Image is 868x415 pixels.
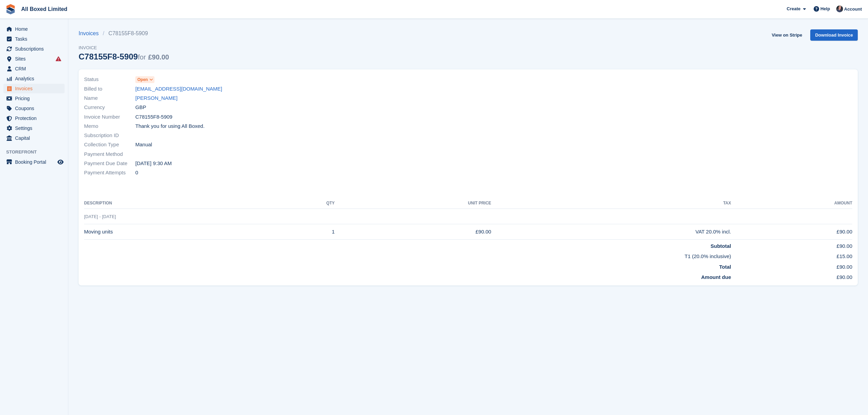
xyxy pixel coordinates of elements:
[5,4,16,14] img: stora-icon-8386f47178a22dfd0bd8f6a31ec36ba5ce8667c1dd55bd0f319d3a0aa187defe.svg
[15,54,56,64] span: Sites
[15,157,56,167] span: Booking Portal
[84,224,278,240] td: Moving units
[3,123,65,133] a: menu
[15,44,56,54] span: Subscriptions
[84,132,135,139] span: Subscription ID
[135,160,172,168] time: 2025-08-19 08:30:22 UTC
[79,52,169,61] div: C78155F8-5909
[3,94,65,103] a: menu
[3,24,65,34] a: menu
[844,6,862,13] span: Account
[137,77,148,83] span: Open
[135,104,146,111] span: GBP
[491,228,731,236] div: VAT 20.0% incl.
[15,84,56,93] span: Invoices
[135,85,222,93] a: [EMAIL_ADDRESS][DOMAIN_NAME]
[731,250,852,260] td: £15.00
[84,94,135,102] span: Name
[84,104,135,111] span: Currency
[84,169,135,177] span: Payment Attempts
[18,3,70,15] a: All Boxed Limited
[701,274,731,280] strong: Amount due
[3,44,65,54] a: menu
[810,29,858,41] a: Download Invoice
[138,53,146,61] span: for
[3,54,65,64] a: menu
[79,29,169,38] nav: breadcrumbs
[84,250,731,260] td: T1 (20.0% inclusive)
[3,104,65,113] a: menu
[15,133,56,143] span: Capital
[84,160,135,168] span: Payment Due Date
[278,224,335,240] td: 1
[135,113,172,121] span: C78155F8-5909
[84,122,135,130] span: Memo
[731,260,852,271] td: £90.00
[15,24,56,34] span: Home
[79,29,103,38] a: Invoices
[731,239,852,250] td: £90.00
[135,169,138,177] span: 0
[84,113,135,121] span: Invoice Number
[278,198,335,209] th: QTY
[3,64,65,73] a: menu
[491,198,731,209] th: Tax
[135,141,152,149] span: Manual
[15,104,56,113] span: Coupons
[731,271,852,281] td: £90.00
[15,123,56,133] span: Settings
[15,94,56,103] span: Pricing
[719,264,731,270] strong: Total
[731,224,852,240] td: £90.00
[710,243,731,249] strong: Subtotal
[84,214,116,219] span: [DATE] - [DATE]
[15,113,56,123] span: Protection
[820,5,830,12] span: Help
[3,84,65,93] a: menu
[335,224,491,240] td: £90.00
[3,34,65,44] a: menu
[135,94,177,102] a: [PERSON_NAME]
[84,150,135,158] span: Payment Method
[3,74,65,83] a: menu
[3,133,65,143] a: menu
[84,141,135,149] span: Collection Type
[56,56,61,62] i: Smart entry sync failures have occurred
[84,198,278,209] th: Description
[3,113,65,123] a: menu
[56,158,65,166] a: Preview store
[148,53,169,61] span: £90.00
[135,122,205,130] span: Thank you for using All Boxed.
[6,149,68,156] span: Storefront
[135,76,154,83] a: Open
[769,29,805,41] a: View on Stripe
[15,64,56,73] span: CRM
[836,5,843,12] img: Dan Goss
[15,74,56,83] span: Analytics
[15,34,56,44] span: Tasks
[787,5,800,12] span: Create
[731,198,852,209] th: Amount
[79,44,169,51] span: Invoice
[335,198,491,209] th: Unit Price
[84,85,135,93] span: Billed to
[3,157,65,167] a: menu
[84,76,135,83] span: Status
